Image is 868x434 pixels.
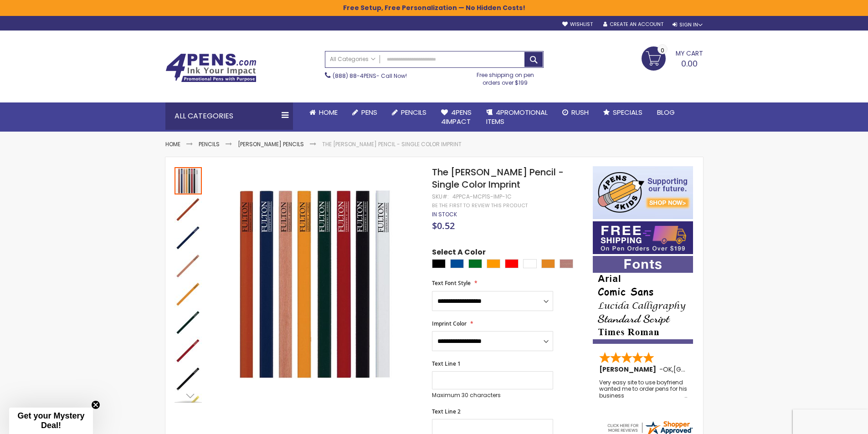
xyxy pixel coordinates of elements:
[555,102,596,123] a: Rush
[175,194,203,223] div: The Carpenter Pencil - Single Color Imprint
[434,102,479,132] a: 4Pens4impact
[613,107,642,117] span: Specials
[432,392,553,399] p: Maximum 30 characters
[17,411,84,430] span: Get your Mystery Deal!
[175,195,202,223] img: The Carpenter Pencil - Single Color Imprint
[175,389,202,403] div: Next
[432,320,467,327] span: Imprint Color
[325,51,380,66] a: All Categories
[560,259,573,268] div: Natural
[175,251,203,279] div: The Carpenter Pencil - Single Color Imprint
[175,337,202,364] img: The Carpenter Pencil - Single Color Imprint
[432,166,564,191] span: The [PERSON_NAME] Pencil - Single Color Imprint
[432,360,461,368] span: Text Line 1
[441,107,472,126] span: 4Pens 4impact
[663,365,672,374] span: OK
[467,68,544,86] div: Free shipping on pen orders over $199
[432,259,446,268] div: Black
[330,56,375,63] span: All Categories
[681,58,698,69] span: 0.00
[212,179,420,388] img: The Carpenter Pencil - Single Color Imprint
[593,256,693,344] img: font-personalization-examples
[432,220,455,232] span: $0.52
[319,107,338,117] span: Home
[599,379,688,399] div: Very easy site to use boyfriend wanted me to order pens for his business
[401,107,426,117] span: Pencils
[599,365,659,374] span: [PERSON_NAME]
[175,364,203,392] div: The Carpenter Pencil - Single Color Imprint
[345,102,385,123] a: Pens
[175,223,203,251] div: The Carpenter Pencil - Single Color Imprint
[175,166,203,194] div: The Carpenter Pencil - Single Color Imprint
[432,202,528,209] a: Be the first to review this product
[302,102,345,123] a: Home
[673,21,703,28] div: Sign In
[165,102,293,130] div: All Categories
[175,224,202,251] img: The Carpenter Pencil - Single Color Imprint
[432,211,457,218] div: Availability
[432,210,457,218] span: In stock
[432,408,461,415] span: Text Line 2
[322,141,462,148] li: The [PERSON_NAME] Pencil - Single Color Imprint
[91,400,100,409] button: Close teaser
[199,140,220,148] a: Pencils
[175,252,202,279] img: The Carpenter Pencil - Single Color Imprint
[523,259,537,268] div: White
[238,140,304,148] a: [PERSON_NAME] Pencils
[661,46,664,55] span: 0
[175,280,202,307] img: The Carpenter Pencil - Single Color Imprint
[673,365,740,374] span: [GEOGRAPHIC_DATA]
[479,102,555,132] a: 4PROMOTIONALITEMS
[657,107,675,117] span: Blog
[593,221,693,254] img: Free shipping on orders over $199
[432,279,471,287] span: Text Font Style
[541,259,555,268] div: School Bus Yellow
[468,259,482,268] div: Green
[432,247,486,260] span: Select A Color
[165,140,180,148] a: Home
[562,21,593,28] a: Wishlist
[487,259,500,268] div: Orange
[9,408,93,434] div: Get your Mystery Deal!Close teaser
[659,365,740,374] span: - ,
[333,72,407,80] span: - Call Now!
[175,308,202,336] img: The Carpenter Pencil - Single Color Imprint
[793,409,868,434] iframe: Google Customer Reviews
[175,307,203,336] div: The Carpenter Pencil - Single Color Imprint
[175,365,202,392] img: The Carpenter Pencil - Single Color Imprint
[175,279,203,307] div: The Carpenter Pencil - Single Color Imprint
[175,336,203,364] div: The Carpenter Pencil - Single Color Imprint
[642,46,703,69] a: 0.00 0
[486,107,548,126] span: 4PROMOTIONAL ITEMS
[333,72,376,80] a: (888) 88-4PENS
[432,193,449,200] strong: SKU
[596,102,650,123] a: Specials
[505,259,519,268] div: Red
[165,53,257,82] img: 4Pens Custom Pens and Promotional Products
[361,107,377,117] span: Pens
[603,21,663,28] a: Create an Account
[650,102,682,123] a: Blog
[571,107,589,117] span: Rush
[450,259,464,268] div: Dark Blue
[452,193,512,200] div: 4PPCA-MCP1S-IMP-1C
[385,102,434,123] a: Pencils
[593,166,693,219] img: 4pens 4 kids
